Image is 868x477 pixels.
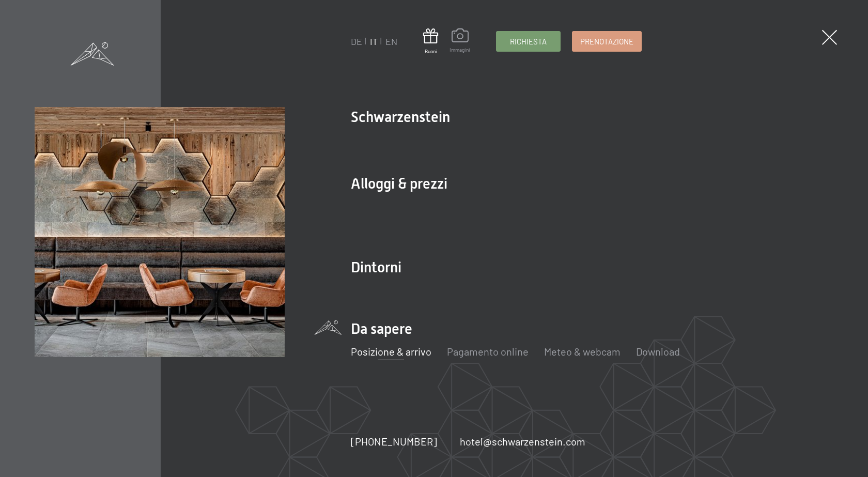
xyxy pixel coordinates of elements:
span: [PHONE_NUMBER] [351,435,437,448]
a: Posizione & arrivo [351,345,431,358]
a: Pagamento online [447,345,529,358]
a: [PHONE_NUMBER] [351,434,437,449]
a: Immagini [450,28,470,53]
a: Buoni [423,28,438,55]
img: [Translate to Italienisch:] [35,107,285,357]
span: Buoni [423,48,438,55]
a: EN [385,36,397,47]
a: Download [636,345,680,358]
a: Prenotazione [572,32,641,51]
a: hotel@schwarzenstein.com [460,434,585,449]
span: Immagini [450,46,470,53]
span: Prenotazione [580,36,633,47]
a: IT [370,36,378,47]
span: Richiesta [510,36,547,47]
a: Meteo & webcam [544,345,621,358]
a: Richiesta [497,32,560,51]
a: DE [351,36,362,47]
